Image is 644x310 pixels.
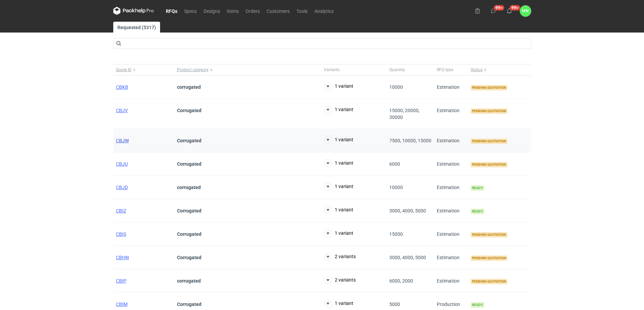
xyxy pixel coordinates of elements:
span: 7500, 10000, 15000 [389,138,431,143]
a: CBHN [116,255,129,260]
button: 1 variant [324,82,353,90]
a: Designs [200,7,223,15]
span: 15000, 20000, 30000 [389,108,419,120]
span: Pending quotation [471,162,507,167]
div: Estimation [434,246,468,269]
a: CBIP [116,278,126,284]
button: 2 variants [324,276,356,284]
strong: Corrugated [177,255,201,260]
span: 5000 [389,302,400,307]
span: Pending quotation [471,232,507,237]
span: 10000 [389,185,403,190]
span: 3000, 4000, 5000 [389,208,426,213]
div: Estimation [434,152,468,176]
span: Ready [471,185,484,191]
span: Quote ID [116,67,132,73]
span: Ready [471,209,484,214]
strong: Corrugated [177,108,201,113]
a: CBIZ [116,208,126,213]
span: Pending quotation [471,108,507,114]
div: Estimation [434,99,468,129]
span: 6000 [389,161,400,167]
button: 99+ [488,5,499,16]
a: Orders [242,7,263,15]
a: Tools [293,7,311,15]
a: Requested (5317) [113,22,160,33]
button: 1 variant [324,106,353,114]
button: 1 variant [324,183,353,191]
a: CBIM [116,302,128,307]
span: Ready [471,302,484,308]
button: Product category [174,64,321,75]
a: CBIS [116,231,126,237]
span: RFQ type [437,67,453,73]
span: Pending quotation [471,139,507,144]
strong: Corrugated [177,208,201,213]
div: Estimation [434,76,468,99]
strong: Corrugated [177,231,201,237]
strong: Corrugated [177,138,201,143]
button: Quote ID [113,64,174,75]
button: 99+ [504,5,515,16]
strong: corrugated [177,84,201,90]
span: Pending quotation [471,255,507,261]
strong: corrugated [177,278,201,284]
strong: Corrugated [177,302,201,307]
span: Product category [177,67,209,73]
div: Estimation [434,223,468,246]
div: Estimation [434,269,468,293]
div: Estimation [434,176,468,199]
button: MN [520,5,531,17]
button: Status [468,64,529,75]
div: Estimation [434,199,468,223]
button: 1 variant [324,159,353,167]
span: 10000 [389,84,403,90]
a: Analytics [311,7,337,15]
span: 3000, 4000, 5000 [389,255,426,260]
a: CBJV [116,108,128,113]
button: 1 variant [324,136,353,144]
a: CBJU [116,161,128,167]
svg: Packhelp Pro [113,7,154,15]
a: Specs [181,7,200,15]
button: 1 variant [324,299,353,308]
span: Variants [324,67,339,73]
strong: Corrugated [177,161,201,167]
div: Estimation [434,129,468,152]
strong: corrugated [177,185,201,190]
div: Małgorzata Nowotna [520,5,531,17]
a: Customers [263,7,293,15]
span: Quantity [389,67,405,73]
span: Pending quotation [471,85,507,90]
a: CBKB [116,84,128,90]
button: 1 variant [324,206,353,214]
button: 2 variants [324,253,356,261]
span: Status [471,67,483,73]
a: CBJW [116,138,129,143]
span: 15000 [389,231,403,237]
a: Items [223,7,242,15]
a: RFQs [162,7,181,15]
span: 6000, 2000 [389,278,413,284]
span: Pending quotation [471,279,507,284]
button: 1 variant [324,229,353,237]
a: CBJD [116,185,128,190]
